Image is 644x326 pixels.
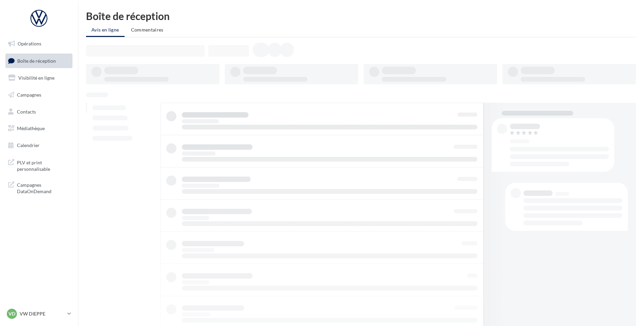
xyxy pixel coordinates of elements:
span: Campagnes DataOnDemand [17,180,70,195]
span: Commentaires [131,27,164,33]
a: Boîte de réception [4,54,74,68]
span: VD [8,310,15,317]
a: Opérations [4,37,74,51]
a: Visibilité en ligne [4,71,74,85]
a: Contacts [4,105,74,119]
span: Visibilité en ligne [18,75,55,81]
div: Boîte de réception [86,11,636,21]
a: Campagnes DataOnDemand [4,178,74,198]
span: PLV et print personnalisable [17,158,70,172]
a: Calendrier [4,138,74,152]
a: Campagnes [4,88,74,102]
p: VW DIEPPE [20,310,65,317]
span: Opérations [18,41,41,46]
a: PLV et print personnalisable [4,155,74,175]
a: VD VW DIEPPE [5,307,72,320]
span: Contacts [17,108,36,114]
span: Campagnes [17,92,41,98]
span: Calendrier [17,142,40,148]
span: Médiathèque [17,125,45,131]
a: Médiathèque [4,121,74,136]
span: Boîte de réception [17,58,56,63]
